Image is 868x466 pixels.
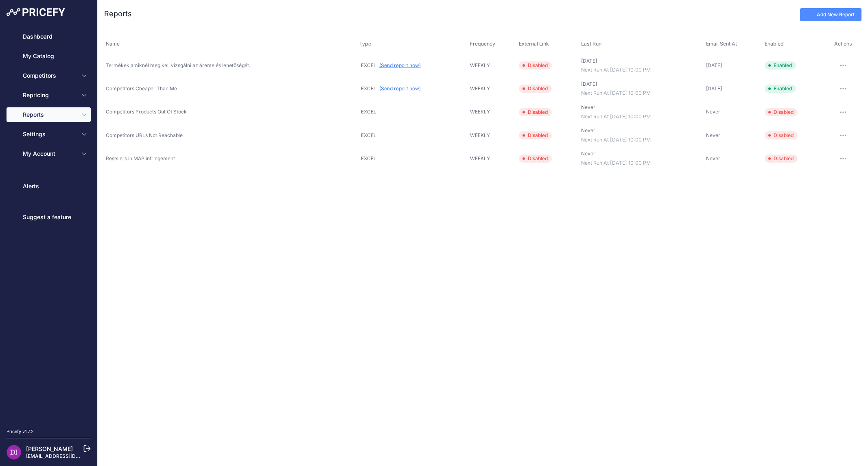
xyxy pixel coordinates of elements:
[361,155,376,161] span: EXCEL
[470,85,490,91] span: WEEKLY
[470,109,490,115] span: WEEKLY
[23,72,76,80] span: Competitors
[706,62,722,68] span: [DATE]
[706,85,722,91] span: [DATE]
[765,61,796,70] span: Enabled
[106,62,250,68] span: Termékek amiknél meg kell vizsgálni az áremelés lehetőségét.
[7,29,91,418] nav: Sidebar
[361,85,376,91] span: EXCEL
[470,62,490,68] span: WEEKLY
[23,150,76,158] span: My Account
[581,127,595,133] span: Never
[7,8,65,16] img: Pricefy Logo
[706,109,720,115] span: Never
[765,108,798,116] span: Disabled
[7,68,91,83] button: Competitors
[7,146,91,161] button: My Account
[706,132,720,138] span: Never
[379,62,421,69] button: (Send report now)
[361,132,376,138] span: EXCEL
[379,85,421,92] button: (Send report now)
[7,210,91,224] a: Suggest a feature
[581,66,703,74] p: Next Run At [DATE] 10:00 PM
[470,132,490,138] span: WEEKLY
[765,155,798,163] span: Disabled
[519,61,552,70] span: Disabled
[23,91,76,99] span: Repricing
[519,41,549,47] span: External Link
[765,131,798,139] span: Disabled
[7,29,91,44] a: Dashboard
[106,85,177,91] span: Competitors Cheaper Than Me
[470,41,495,47] span: Frequency
[765,85,796,93] span: Enabled
[581,159,703,167] p: Next Run At [DATE] 10:00 PM
[7,107,91,122] button: Reports
[581,81,597,87] span: [DATE]
[581,150,595,157] span: Never
[23,111,76,119] span: Reports
[106,155,175,161] span: Resellers in MAP infringement
[519,108,552,116] span: Disabled
[106,109,187,115] span: Competitors Products Out Of Stock
[470,155,490,161] span: WEEKLY
[7,428,34,435] div: Pricefy v1.7.2
[7,49,91,63] a: My Catalog
[26,445,73,452] a: [PERSON_NAME]
[834,41,852,47] span: Actions
[800,8,861,21] a: Add New Report
[7,88,91,102] button: Repricing
[519,155,552,163] span: Disabled
[104,8,132,20] h2: Reports
[581,113,703,121] p: Next Run At [DATE] 10:00 PM
[706,41,737,47] span: Email Sent At
[7,127,91,142] button: Settings
[581,104,595,110] span: Never
[581,41,601,47] span: Last Run
[519,131,552,139] span: Disabled
[706,155,720,161] span: Never
[519,85,552,93] span: Disabled
[23,130,76,138] span: Settings
[581,58,597,64] span: [DATE]
[26,453,111,459] a: [EMAIL_ADDRESS][DOMAIN_NAME]
[361,109,376,115] span: EXCEL
[581,136,703,144] p: Next Run At [DATE] 10:00 PM
[581,89,703,97] p: Next Run At [DATE] 10:00 PM
[106,132,183,138] span: Competitors URLs Not Reachable
[359,41,371,47] span: Type
[7,179,91,194] a: Alerts
[106,41,120,47] span: Name
[361,62,376,68] span: EXCEL
[765,41,784,47] span: Enabled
